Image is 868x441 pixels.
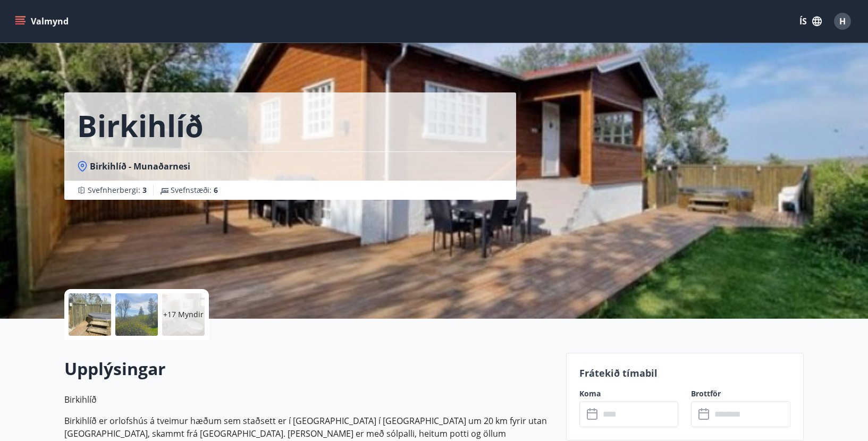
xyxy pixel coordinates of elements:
[90,160,190,172] span: Birkihlíð - Munaðarnesi
[142,185,147,195] span: 3
[579,388,679,399] label: Koma
[88,185,147,196] span: Svefnherbergi :
[64,357,553,380] h2: Upplýsingar
[794,12,828,31] button: ÍS
[579,366,791,380] p: Frátekið tímabil
[830,9,855,34] button: H
[214,185,218,195] span: 6
[691,388,790,399] label: Brottför
[163,309,204,320] p: +17 Myndir
[839,15,846,27] span: H
[77,105,204,146] h1: Birkihlíð
[13,12,73,31] button: menu
[171,185,218,196] span: Svefnstæði :
[64,393,553,406] p: Birkihlíð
